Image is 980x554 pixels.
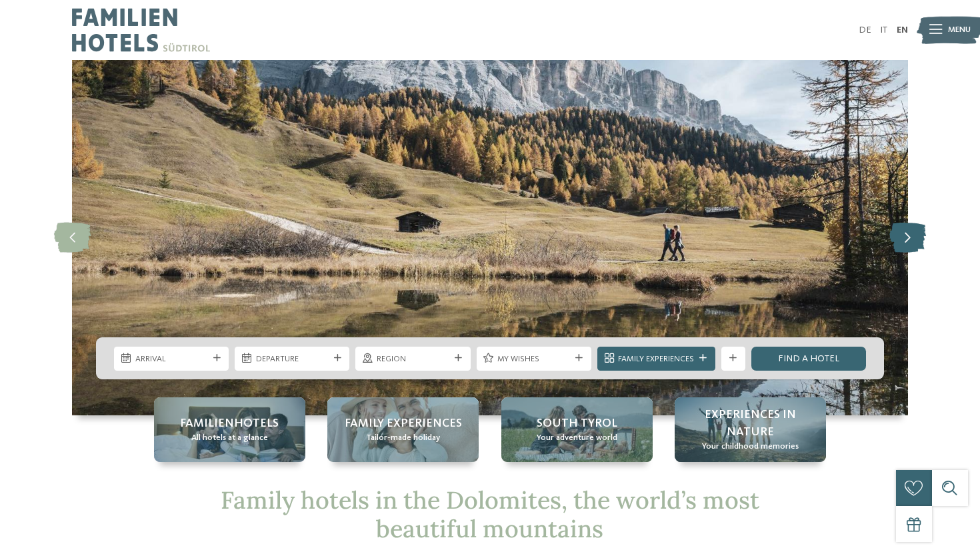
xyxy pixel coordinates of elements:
span: My wishes [497,353,570,365]
span: Arrival [135,353,208,365]
span: Tailor-made holiday [366,432,440,444]
a: EN [897,25,908,35]
span: Your childhood memories [702,441,799,453]
span: Family hotels in the Dolomites, the world’s most beautiful mountains [221,485,759,544]
img: Family hotels in the Dolomites: Holidays in the realm of the Pale Mountains [72,60,908,415]
span: Your adventure world [537,432,617,444]
a: IT [880,25,887,35]
a: Family hotels in the Dolomites: Holidays in the realm of the Pale Mountains Familienhotels All ho... [154,397,305,461]
a: Find a hotel [751,347,866,371]
a: Family hotels in the Dolomites: Holidays in the realm of the Pale Mountains South Tyrol Your adve... [501,397,653,461]
span: Region [377,353,449,365]
a: DE [859,25,871,35]
span: All hotels at a glance [191,432,268,444]
span: Familienhotels [180,415,279,432]
a: Family hotels in the Dolomites: Holidays in the realm of the Pale Mountains Experiences in nature... [675,397,826,461]
span: South Tyrol [537,415,617,432]
a: Family hotels in the Dolomites: Holidays in the realm of the Pale Mountains Family Experiences Ta... [327,397,479,461]
span: Departure [256,353,329,365]
span: Menu [948,24,971,36]
span: Experiences in nature [687,407,814,440]
span: Family Experiences [618,353,694,365]
span: Family Experiences [345,415,462,432]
